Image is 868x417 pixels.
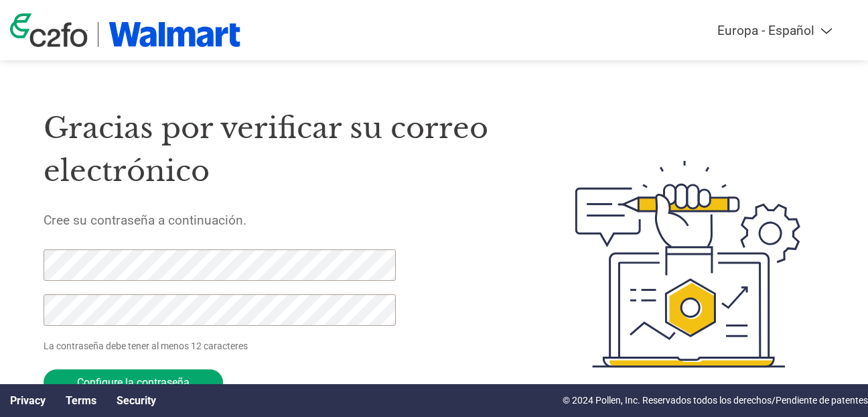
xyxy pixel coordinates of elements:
p: La contraseña debe tener al menos 12 caracteres [44,339,400,353]
img: Walmart [108,22,240,47]
p: © 2024 Pollen, Inc. Reservados todos los derechos/Pendiente de patentes [563,394,868,408]
a: Terms [66,394,96,407]
h5: Cree su contraseña a continuación. [44,213,512,228]
a: Privacy [10,394,46,407]
input: Configure la contraseña [44,369,223,396]
h1: Gracias por verificar su correo electrónico [44,107,512,193]
a: Security [117,394,156,407]
img: c2fo logo [10,13,88,47]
